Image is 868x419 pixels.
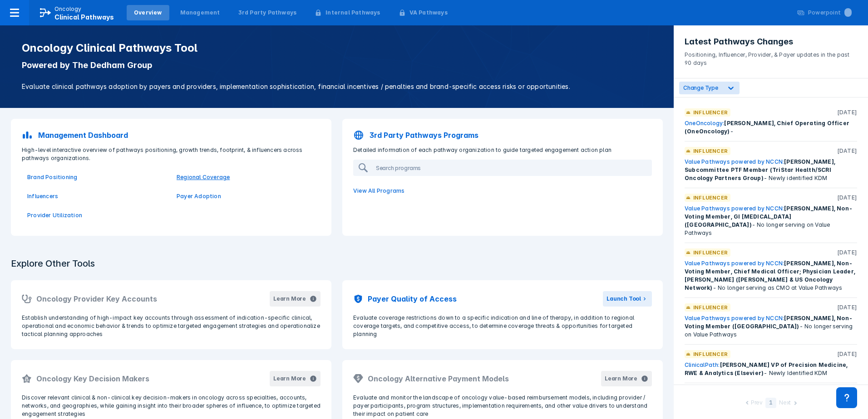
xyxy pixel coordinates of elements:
h2: Oncology Alternative Payment Models [368,373,509,384]
h2: Oncology Key Decision Makers [36,373,149,384]
div: VA Pathways [409,9,448,17]
div: Contact Support [836,387,857,408]
p: Evaluate clinical pathways adoption by payers and providers, implementation sophistication, finan... [22,82,652,92]
h2: Payer Quality of Access [368,293,457,304]
p: Influencer [693,303,728,312]
a: ClinicalPath: [685,361,720,368]
p: Management Dashboard [38,130,128,141]
p: 3rd Party Pathways Programs [370,130,478,141]
p: [DATE] [837,108,857,117]
a: Value Pathways powered by NCCN: [685,158,784,165]
span: [PERSON_NAME], Non-Voting Member, GI [MEDICAL_DATA] ([GEOGRAPHIC_DATA]) [685,205,853,228]
p: Powered by The Dedham Group [22,60,652,71]
h2: Oncology Provider Key Accounts [36,293,157,304]
a: View All Programs [348,181,657,200]
p: Influencer [693,108,728,117]
a: Management [173,5,227,20]
p: Establish understanding of high-impact key accounts through assessment of indication-specific cli... [22,314,321,338]
p: Evaluate coverage restrictions down to a specific indication and line of therapy, in addition to ... [353,314,652,338]
a: Brand Positioning [27,173,166,181]
a: Regional Coverage [177,173,315,181]
p: [DATE] [837,248,857,257]
p: Detailed information of each pathway organization to guide targeted engagement action plan [348,146,657,154]
div: - No longer serving on Value Pathways [685,314,857,339]
button: Learn More [601,371,652,386]
h3: Latest Pathways Changes [685,36,857,47]
div: Launch Tool [607,295,641,303]
span: [PERSON_NAME] VP of Precision Medicine, RWE & Analytics (Elsevier) [685,361,848,376]
button: Learn More [270,371,321,386]
div: Learn More [273,295,306,303]
div: - Newly Identified KDM [685,361,857,377]
p: Positioning, Influencer, Provider, & Payer updates in the past 90 days [685,47,857,67]
a: Overview [127,5,169,20]
a: 3rd Party Pathways [231,5,304,20]
p: High-level interactive overview of pathways positioning, growth trends, footprint, & influencers ... [16,146,326,162]
p: [DATE] [837,303,857,312]
div: - Newly identified KDM [685,158,857,182]
button: Launch Tool [603,291,652,307]
span: [PERSON_NAME], Subcommittee PTF Member (TriStar Health/SCRI Oncology Partners Group) [685,158,835,181]
a: Provider Utilization [27,211,166,219]
div: - No longer serving as CMO at Value Pathways [685,259,857,292]
a: Influencers [27,192,166,200]
p: [DATE] [837,147,857,155]
a: 3rd Party Pathways Programs [348,124,657,146]
h3: Explore Other Tools [5,252,100,275]
div: Overview [134,9,162,17]
div: Internal Pathways [325,9,380,17]
p: Influencer [693,194,728,202]
div: Management [180,9,220,17]
h1: Oncology Clinical Pathways Tool [22,42,652,54]
p: Influencer [693,248,728,257]
div: 1 [765,398,776,408]
span: [PERSON_NAME], Chief Operating Officer (OneOncology) [685,120,849,135]
div: Prev [751,399,763,408]
button: Learn More [270,291,321,307]
span: Change Type [683,84,718,91]
p: [DATE] [837,194,857,202]
p: Influencer [693,147,728,155]
div: Learn More [605,375,637,383]
div: - No longer serving on Value Pathways [685,205,857,237]
a: Management Dashboard [16,124,326,146]
a: Value Pathways powered by NCCN: [685,205,784,212]
div: Powerpoint [808,9,852,17]
div: - [685,119,857,136]
input: Search programs [372,161,645,175]
a: OneOncology: [685,120,724,127]
p: Evaluate and monitor the landscape of oncology value-based reimbursement models, including provid... [353,394,652,418]
p: Discover relevant clinical & non-clinical key decision-makers in oncology across specialties, acc... [22,394,321,418]
a: Value Pathways powered by NCCN: [685,315,784,322]
p: [DATE] [837,350,857,358]
div: 3rd Party Pathways [238,9,297,17]
span: Clinical Pathways [54,13,114,21]
a: Value Pathways powered by NCCN: [685,260,784,267]
p: Oncology [54,5,82,13]
p: Influencer [693,350,728,358]
div: Learn More [273,375,306,383]
div: Next [779,399,791,408]
a: Payer Adoption [177,192,315,200]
